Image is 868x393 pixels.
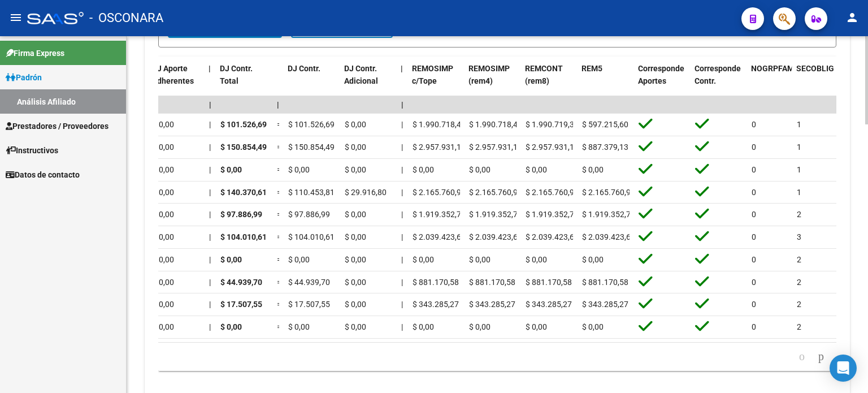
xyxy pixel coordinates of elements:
span: $ 0,00 [413,255,434,264]
span: = [277,142,281,152]
span: $ 343.285,27 [526,300,572,309]
span: | [401,210,403,219]
span: | [209,165,211,174]
span: $ 2.039.423,68 [469,232,522,241]
span: | [277,100,279,109]
datatable-header-cell: | [204,57,215,106]
span: $ 0,00 [469,165,491,174]
span: $ 101.526,69 [220,120,267,129]
span: $ 0,00 [220,255,242,264]
span: $ 1.919.352,77 [526,210,579,219]
span: | [209,300,211,309]
span: | [209,278,211,287]
span: | [401,255,403,264]
div: Open Intercom Messenger [830,355,857,382]
datatable-header-cell: Corresponde Aportes [633,57,690,106]
span: $ 0,00 [153,210,174,219]
span: | [401,300,403,309]
datatable-header-cell: SECOBLIG [792,57,837,106]
span: $ 1.919.352,77 [469,210,522,219]
span: $ 0,00 [469,322,491,331]
datatable-header-cell: | [396,57,407,106]
span: 0 [752,322,756,331]
span: | [401,232,403,241]
span: | [209,142,211,152]
span: $ 2.957.931,11 [526,142,579,152]
span: 0 [752,232,756,241]
span: $ 29.916,80 [345,188,387,197]
span: $ 0,00 [582,165,604,174]
span: 2 [797,255,801,264]
span: | [401,64,403,73]
span: | [401,165,403,174]
span: | [401,278,403,287]
span: $ 881.170,58 [526,278,572,287]
span: $ 104.010,61 [220,232,267,241]
span: $ 2.957.931,11 [413,142,466,152]
span: $ 1.919.352,77 [582,210,635,219]
span: $ 0,00 [345,232,366,241]
datatable-header-cell: REM5 [577,57,633,106]
a: go to next page [813,351,829,363]
span: $ 0,00 [153,142,174,152]
datatable-header-cell: REMOSIMP c/Tope [407,57,464,106]
mat-icon: person [845,11,859,24]
span: | [401,142,403,152]
span: 2 [797,300,801,309]
datatable-header-cell: REMOSIMP (rem4) [464,57,520,106]
span: Firma Express [6,47,64,59]
span: = [277,165,281,174]
span: $ 0,00 [413,165,434,174]
span: = [277,210,281,219]
span: $ 343.285,27 [413,300,459,309]
span: $ 881.170,58 [469,278,515,287]
span: $ 2.039.423,68 [413,232,466,241]
span: Instructivos [6,144,58,157]
a: go to previous page [794,351,810,363]
span: 1 [797,142,801,152]
span: | [209,255,211,264]
span: = [277,120,281,129]
span: $ 0,00 [345,278,366,287]
span: $ 0,00 [345,142,366,152]
span: $ 0,00 [526,322,547,331]
span: $ 0,00 [582,255,604,264]
span: - OSCONARA [89,6,163,31]
span: $ 2.165.760,92 [582,188,635,197]
span: $ 0,00 [153,322,174,331]
span: $ 881.170,58 [582,278,628,287]
span: | [209,64,211,73]
span: | [209,120,211,129]
span: = [277,300,281,309]
span: DJ Contr. Adicional [344,64,378,86]
span: 3 [797,232,801,241]
span: 0 [752,120,756,129]
span: $ 110.453,81 [288,188,335,197]
span: $ 0,00 [153,232,174,241]
span: $ 104.010,61 [288,232,335,241]
span: $ 2.039.423,68 [526,232,579,241]
span: Corresponde Contr. [695,64,741,86]
span: $ 0,00 [153,255,174,264]
span: $ 0,00 [220,322,242,331]
span: | [209,232,211,241]
span: 0 [752,278,756,287]
span: | [209,188,211,197]
span: REMCONT (rem8) [525,64,563,86]
span: Corresponde Aportes [638,64,684,86]
span: $ 97.886,99 [288,210,330,219]
span: $ 0,00 [220,165,242,174]
span: $ 0,00 [153,120,174,129]
span: DJ Aporte Adherentes [152,64,194,86]
span: 1 [797,188,801,197]
span: $ 0,00 [345,322,366,331]
span: $ 887.379,13 [582,142,628,152]
span: $ 0,00 [526,165,547,174]
span: 2 [797,278,801,287]
span: $ 0,00 [345,165,366,174]
span: $ 0,00 [153,300,174,309]
span: $ 2.165.760,92 [469,188,522,197]
span: $ 17.507,55 [220,300,262,309]
span: 2 [797,322,801,331]
span: Prestadores / Proveedores [6,120,108,132]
